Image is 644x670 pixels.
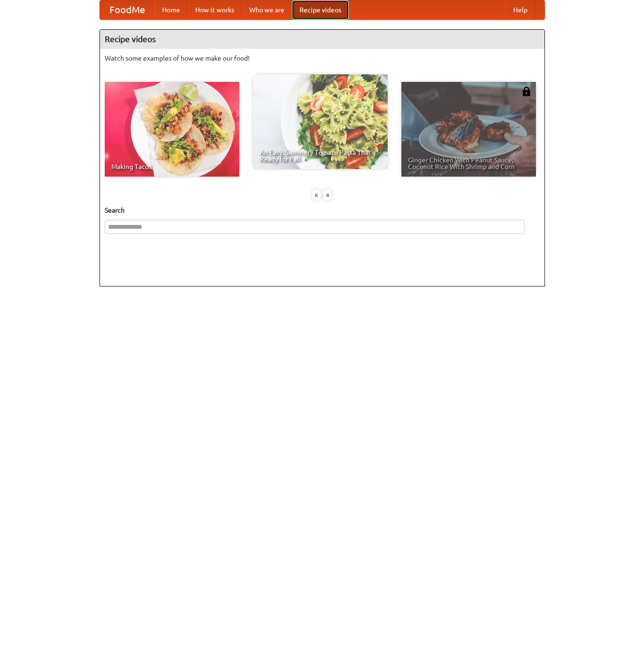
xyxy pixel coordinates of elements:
a: Who we are [242,0,292,19]
span: An Easy, Summery Tomato Pasta That's Ready for Fall [260,149,381,162]
a: Help [506,0,535,19]
span: Making Tacos [111,163,233,170]
a: An Easy, Summery Tomato Pasta That's Ready for Fall [253,74,388,169]
img: 483408.png [522,87,531,96]
h5: Search [105,205,540,215]
div: « [312,189,321,201]
a: Home [154,0,188,19]
a: Making Tacos [105,82,239,177]
p: Watch some examples of how we make our food! [105,54,540,63]
a: FoodMe [100,0,154,19]
a: Recipe videos [292,0,349,19]
div: » [323,189,332,201]
h4: Recipe videos [100,30,544,49]
a: How it works [188,0,242,19]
